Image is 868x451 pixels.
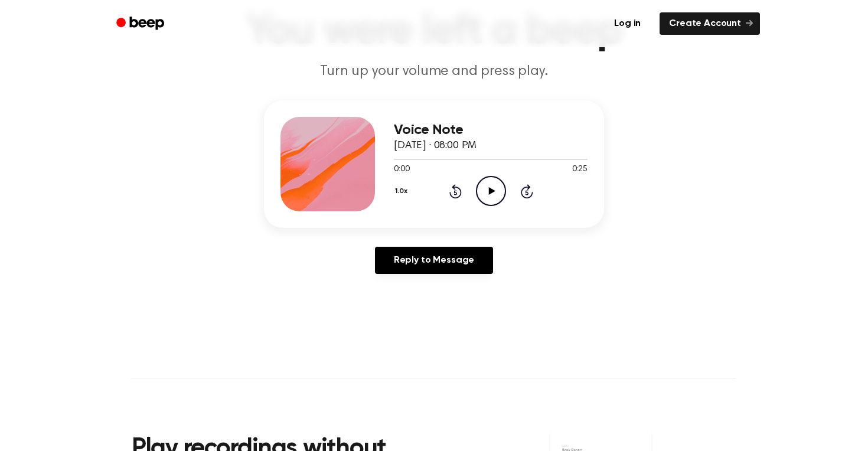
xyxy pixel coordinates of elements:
a: Create Account [660,12,760,35]
span: 0:00 [394,164,409,176]
button: 1.0x [394,181,412,201]
a: Reply to Message [375,247,493,274]
p: Turn up your volume and press play. [207,62,661,81]
h3: Voice Note [394,122,588,138]
a: Beep [108,12,175,35]
span: 0:25 [572,164,588,176]
a: Log in [602,10,652,37]
span: [DATE] · 08:00 PM [394,140,477,151]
